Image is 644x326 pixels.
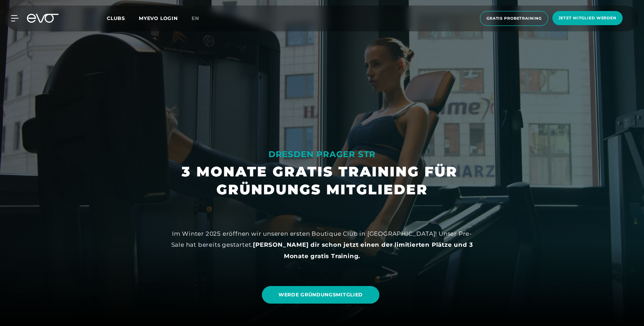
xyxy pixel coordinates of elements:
a: Jetzt Mitglied werden [550,11,625,26]
div: Im Winter 2025 eröffnen wir unseren ersten Boutique Club in [GEOGRAPHIC_DATA]! Unser Pre-Sale hat... [167,228,477,262]
span: Jetzt Mitglied werden [559,15,616,21]
a: MYEVO LOGIN [139,15,178,21]
strong: [PERSON_NAME] dir schon jetzt einen der limitierten Plätze und 3 Monate gratis Training. [253,241,473,259]
span: Gratis Probetraining [487,16,542,21]
a: en [192,14,207,22]
div: DRESDEN PRAGER STR [182,149,463,160]
a: Clubs [107,15,139,21]
span: en [192,15,199,21]
span: WERDE GRÜNDUNGSMITGLIED [278,291,363,298]
a: WERDE GRÜNDUNGSMITGLIED [262,286,379,304]
h1: 3 MONATE GRATIS TRAINING FÜR GRÜNDUNGS MITGLIEDER [182,163,463,198]
a: Gratis Probetraining [478,11,550,26]
span: Clubs [107,15,125,21]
